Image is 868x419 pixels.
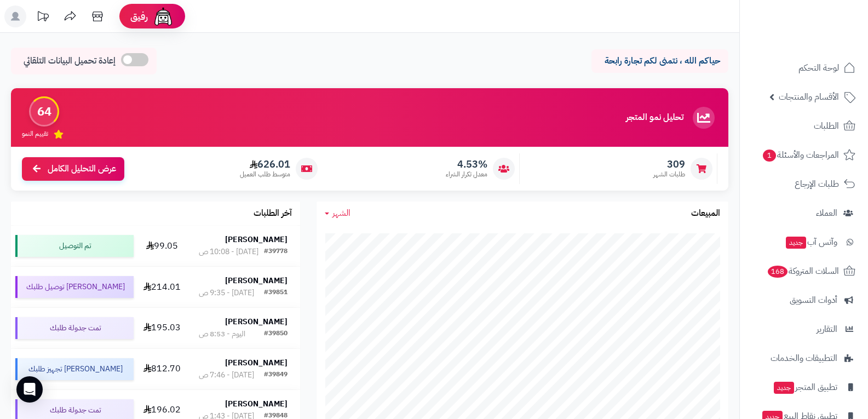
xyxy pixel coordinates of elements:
span: رفيق [130,10,148,23]
a: وآتس آبجديد [746,229,861,255]
a: السلات المتروكة168 [746,258,861,284]
span: العملاء [816,205,837,221]
a: أدوات التسويق [746,287,861,313]
div: [PERSON_NAME] توصيل طلبك [15,276,134,298]
span: الطلبات [814,118,839,134]
span: عرض التحليل الكامل [48,163,116,175]
p: حياكم الله ، نتمنى لكم تجارة رابحة [600,55,720,67]
div: [PERSON_NAME] تجهيز طلبك [15,358,134,380]
td: 812.70 [138,349,186,389]
span: 626.01 [240,158,290,170]
div: اليوم - 8:53 ص [199,329,245,340]
span: تقييم النمو [22,129,48,139]
img: ai-face.png [152,5,174,27]
a: لوحة التحكم [746,55,861,81]
a: العملاء [746,200,861,226]
span: طلبات الشهر [653,170,685,179]
td: 99.05 [138,226,186,266]
div: #39851 [264,288,288,299]
a: التقارير [746,316,861,342]
div: [DATE] - 9:35 ص [199,288,254,299]
span: معدل تكرار الشراء [446,170,487,179]
div: Open Intercom Messenger [16,376,43,403]
a: المراجعات والأسئلة1 [746,142,861,168]
a: التطبيقات والخدمات [746,345,861,371]
span: 309 [653,158,685,170]
span: المراجعات والأسئلة [762,147,839,163]
span: جديد [774,382,794,394]
a: تحديثات المنصة [29,5,56,30]
span: 1 [762,149,777,162]
strong: [PERSON_NAME] [225,357,288,369]
span: لوحة التحكم [798,60,839,76]
span: السلات المتروكة [767,263,839,279]
div: #39778 [264,246,288,257]
a: الطلبات [746,113,861,139]
h3: تحليل نمو المتجر [626,113,683,123]
span: أدوات التسويق [790,292,837,308]
span: إعادة تحميل البيانات التلقائي [24,55,116,67]
span: تطبيق المتجر [773,380,837,395]
div: تمت جدولة طلبك [15,317,134,339]
span: 4.53% [446,158,487,170]
strong: [PERSON_NAME] [225,275,288,286]
span: الشهر [332,206,350,220]
h3: المبيعات [691,209,720,219]
div: #39850 [264,329,288,340]
div: #39849 [264,370,288,381]
span: وآتس آب [785,234,837,250]
strong: [PERSON_NAME] [225,398,288,410]
h3: آخر الطلبات [254,209,292,219]
a: الشهر [325,207,350,220]
span: الأقسام والمنتجات [779,89,839,105]
span: جديد [786,237,806,249]
span: متوسط طلب العميل [240,170,290,179]
strong: [PERSON_NAME] [225,316,288,328]
a: طلبات الإرجاع [746,171,861,197]
img: logo-2.png [794,18,858,41]
a: عرض التحليل الكامل [22,157,124,181]
strong: [PERSON_NAME] [225,234,288,245]
span: التقارير [817,322,837,337]
td: 195.03 [138,308,186,348]
span: 168 [767,265,789,278]
td: 214.01 [138,267,186,307]
a: تطبيق المتجرجديد [746,374,861,400]
div: [DATE] - 7:46 ص [199,370,254,381]
span: طلبات الإرجاع [795,176,839,192]
div: تم التوصيل [15,235,134,257]
span: التطبيقات والخدمات [771,351,837,366]
div: [DATE] - 10:08 ص [199,246,258,257]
